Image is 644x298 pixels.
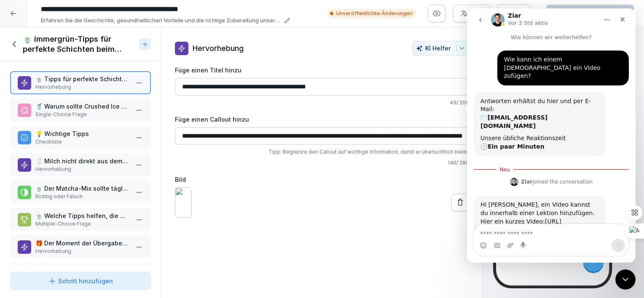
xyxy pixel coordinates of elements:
[175,159,469,167] p: 146 / 280
[10,235,151,258] div: 🎁 Der Moment der Übergabe zähltHervorhebung
[546,5,634,22] button: Änderungen speichern
[23,34,136,54] h1: 🍵 immergrün-Tipps für perfekte Schichten beim Matcha Latte
[175,187,192,218] img: 7424c5b8-34a1-4ac5-a800-2b564de177c3
[416,45,465,52] div: KI Helfer
[10,208,151,231] div: 🍵 Welche Tipps helfen, die Schichten beim Matcha Latte klar zu halten?Multiple-Choice Frage
[35,129,129,138] p: 💡 Wichtige Tipps
[336,10,413,17] p: Unveröffentlichte Änderungen
[35,184,129,193] p: 🍵 Der Matcha-Mix sollte täglich mehrmals frisch zubereitet werden, wenn er in einer Speedflasche ...
[615,269,636,290] iframe: Intercom live chat
[10,153,151,176] div: 🥛 Milch nicht direkt aus dem Dispenser in den Cup gießenHervorhebung
[35,247,129,255] p: Hervorhebung
[35,211,129,220] p: 🍵 Welche Tipps helfen, die Schichten beim Matcha Latte klar zu halten?
[175,148,469,156] p: Tipp: Begrenze den Callout auf wichtige Information, damit er übersichtlich bleibt
[35,165,129,173] p: Hervorhebung
[35,111,129,118] p: Single-Choice Frage
[175,115,469,124] label: Füge einen Callout hinzu
[10,126,151,149] div: 💡 Wichtige TippsCheckliste
[10,98,151,122] div: 🥤 Warum sollte Crushed Ice verwendet werden, wenn man einen Matcha Latte mit Schichten zubereitet...
[10,181,151,204] div: 🍵 Der Matcha-Mix sollte täglich mehrmals frisch zubereitet werden, wenn er in einer Speedflasche ...
[10,272,151,290] button: Schritt hinzufügen
[35,138,129,146] p: Checkliste
[41,16,282,25] p: Erfahren Sie die Geschichte, gesundheitlichen Vorteile und die richtige Zubereitung unserer Match...
[35,239,129,247] p: 🎁 Der Moment der Übergabe zählt
[175,66,469,74] label: Füge einen Titel hinzu
[35,83,129,91] p: Hervorhebung
[48,277,113,285] div: Schritt hinzufügen
[498,4,531,23] button: Teilen
[10,71,151,94] div: 🍵 Tipps für perfekte Schichten beim Matcha LatteHervorhebung
[175,175,469,184] label: Bild
[193,43,244,54] p: Hervorhebung
[35,220,129,228] p: Multiple-Choice Frage
[467,8,636,263] iframe: Intercom live chat
[175,99,469,106] p: 49 / 200
[35,157,129,165] p: 🥛 Milch nicht direkt aus dem Dispenser in den Cup gießen
[35,193,129,200] p: Richtig oder Falsch
[412,41,469,56] button: KI Helfer
[35,102,129,111] p: 🥤 Warum sollte Crushed Ice verwendet werden, wenn man einen Matcha Latte mit Schichten zubereitet?
[35,74,129,83] p: 🍵 Tipps für perfekte Schichten beim Matcha Latte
